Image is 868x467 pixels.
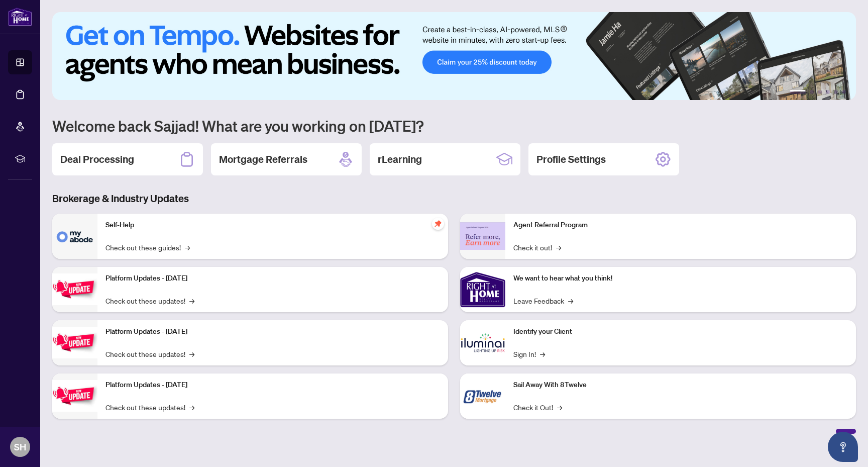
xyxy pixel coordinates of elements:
img: Self-Help [52,214,97,259]
h2: Mortgage Referrals [219,152,307,166]
img: Platform Updates - July 8, 2025 [52,327,97,358]
span: → [557,402,562,413]
a: Check it out!→ [513,242,561,253]
span: → [189,348,194,359]
a: Check out these updates!→ [105,402,194,413]
p: Self-Help [105,220,440,231]
p: Platform Updates - [DATE] [105,326,440,337]
a: Leave Feedback→ [513,295,573,306]
p: Agent Referral Program [513,220,848,231]
img: Sail Away With 8Twelve [460,373,505,419]
span: → [540,348,545,359]
img: Identify your Client [460,320,505,365]
p: Sail Away With 8Twelve [513,380,848,391]
span: → [189,295,194,306]
img: Agent Referral Program [460,222,505,250]
p: Identify your Client [513,326,848,337]
a: Check out these updates!→ [105,295,194,306]
button: 6 [842,90,846,94]
span: → [185,242,190,253]
p: We want to hear what you think! [513,273,848,284]
img: Slide 0 [52,12,856,100]
span: pushpin [432,218,444,230]
h2: rLearning [378,152,422,166]
img: logo [8,8,32,26]
h3: Brokerage & Industry Updates [52,192,856,206]
h1: Welcome back Sajjad! What are you working on [DATE]? [52,116,856,135]
span: SH [14,440,26,454]
img: Platform Updates - July 21, 2025 [52,273,97,305]
a: Check out these updates!→ [105,348,194,359]
h2: Profile Settings [536,152,606,166]
img: Platform Updates - June 23, 2025 [52,380,97,412]
button: 3 [818,90,822,94]
span: → [568,295,573,306]
p: Platform Updates - [DATE] [105,273,440,284]
p: Platform Updates - [DATE] [105,380,440,391]
button: 5 [834,90,838,94]
a: Check out these guides!→ [105,242,190,253]
img: We want to hear what you think! [460,267,505,312]
button: 4 [826,90,830,94]
button: Open asap [828,432,858,462]
button: 2 [810,90,814,94]
span: → [189,402,194,413]
button: 1 [790,90,806,94]
span: → [556,242,561,253]
a: Check it Out!→ [513,402,562,413]
h2: Deal Processing [60,152,134,166]
a: Sign In!→ [513,348,545,359]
